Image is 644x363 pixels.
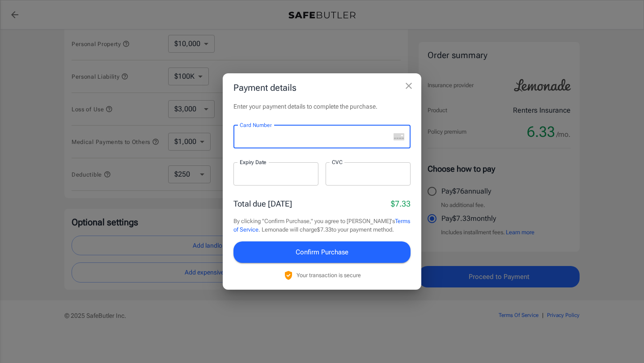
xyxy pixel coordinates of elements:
label: Expiry Date [240,158,267,166]
button: Confirm Purchase [233,241,411,263]
label: Card Number [240,121,271,129]
svg: unknown [394,133,404,140]
h2: Payment details [223,73,421,102]
p: By clicking "Confirm Purchase," you agree to [PERSON_NAME]'s . Lemonade will charge $7.33 to your... [233,217,411,234]
span: Confirm Purchase [296,246,348,258]
p: $7.33 [391,198,411,210]
iframe: Secure card number input frame [240,132,390,141]
iframe: Secure expiration date input frame [240,169,312,178]
button: close [400,77,418,95]
p: Total due [DATE] [233,198,292,210]
p: Your transaction is secure [297,271,361,279]
iframe: Secure CVC input frame [332,169,404,178]
label: CVC [332,158,343,166]
p: Enter your payment details to complete the purchase. [233,102,411,111]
